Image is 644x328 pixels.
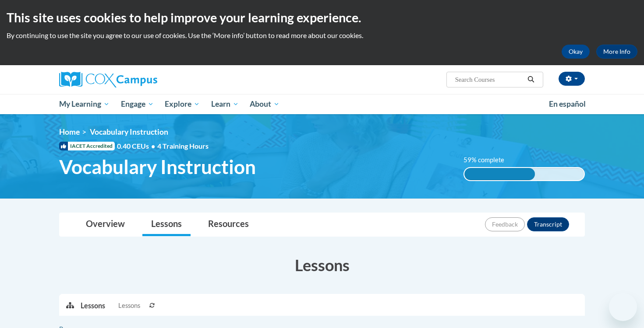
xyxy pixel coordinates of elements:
[90,127,168,136] span: Vocabulary Instruction
[562,45,590,59] button: Okay
[527,217,569,231] button: Transcript
[121,99,154,109] span: Engage
[59,72,157,87] img: Cox Campus
[609,293,637,321] iframe: Button to launch messaging window
[464,168,535,180] div: 59% complete
[77,213,134,236] a: Overview
[159,94,205,114] a: Explore
[59,99,110,109] span: My Learning
[46,94,598,114] div: Main menu
[250,99,280,109] span: About
[524,74,538,85] button: Search
[543,95,591,113] a: En español
[59,72,226,87] a: Cox Campus
[485,217,525,231] button: Feedback
[549,99,586,108] span: En español
[142,213,191,236] a: Lessons
[118,301,140,311] span: Lessons
[59,127,80,136] a: Home
[244,94,286,114] a: About
[157,142,209,150] span: 4 Training Hours
[59,155,256,178] span: Vocabulary Instruction
[464,155,514,165] label: 59% complete
[59,254,585,276] h3: Lessons
[115,94,159,114] a: Engage
[7,9,637,26] h2: This site uses cookies to help improve your learning experience.
[211,99,239,109] span: Learn
[199,213,258,236] a: Resources
[59,142,115,150] span: IACET Accredited
[53,94,115,114] a: My Learning
[165,99,200,109] span: Explore
[81,301,105,311] p: Lessons
[205,94,244,114] a: Learn
[454,74,524,85] input: Search Courses
[7,31,637,40] p: By continuing to use the site you agree to our use of cookies. Use the ‘More info’ button to read...
[117,141,157,151] span: 0.40 CEUs
[151,142,155,150] span: •
[559,72,585,86] button: Account Settings
[596,45,637,59] a: More Info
